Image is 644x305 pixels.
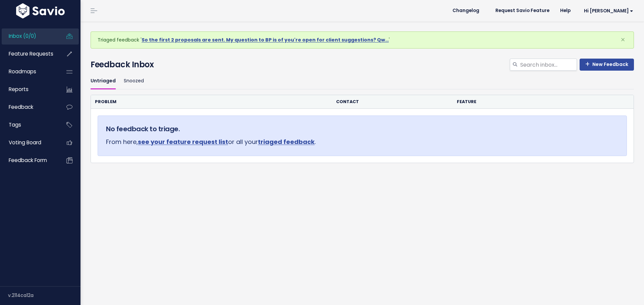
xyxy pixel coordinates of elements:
a: see your feature request list [138,138,228,146]
div: v.2114ca12a [8,287,80,304]
a: triaged feedback [258,138,315,146]
a: New Feedback [580,59,634,71]
span: Changelog [452,8,479,13]
a: Feedback form [2,153,56,168]
a: Feature Requests [2,46,56,62]
img: logo-white.9d6f32f41409.svg [14,3,66,18]
th: Feature [453,95,603,109]
h4: Feedback Inbox [91,59,634,71]
p: From here, or all your . [106,137,619,147]
span: Reports [9,86,29,93]
span: Inbox (0/0) [9,32,36,40]
span: Feedback form [9,157,47,164]
button: Close [614,32,632,48]
a: Inbox (0/0) [2,28,56,44]
ul: Filter feature requests [91,73,634,89]
input: Search inbox... [520,59,577,71]
a: Request Savio Feature [490,6,555,16]
a: Reports [2,82,56,97]
th: Contact [332,95,453,109]
a: Untriaged [91,73,116,89]
a: Hi [PERSON_NAME] [576,6,639,16]
span: Roadmaps [9,68,36,75]
a: Tags [2,117,56,133]
span: Hi [PERSON_NAME] [584,8,633,13]
h5: No feedback to triage. [106,124,619,134]
div: Triaged feedback ' ' [91,31,634,49]
span: Feedback [9,103,33,110]
span: Feature Requests [9,50,53,57]
span: Tags [9,121,21,128]
a: Feedback [2,99,56,115]
a: Snoozed [124,73,144,89]
a: Voting Board [2,135,56,150]
a: Roadmaps [2,64,56,79]
a: Help [555,6,576,16]
span: × [621,34,625,45]
th: Problem [91,95,332,109]
a: So the first 2 proposals are sent. My question to BP is of you're open for client suggestions? Qw… [142,36,389,43]
span: Voting Board [9,139,41,146]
